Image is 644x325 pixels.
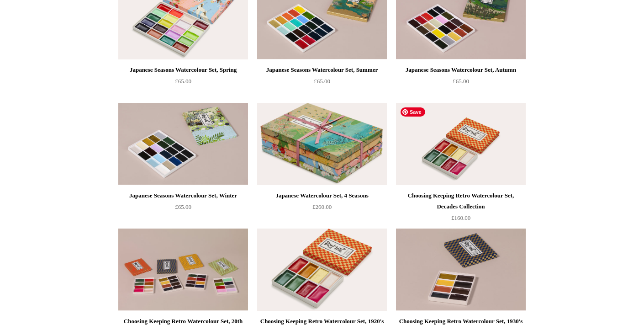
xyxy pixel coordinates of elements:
[118,229,248,311] a: Choosing Keeping Retro Watercolour Set, 20th Century Part I Choosing Keeping Retro Watercolour Se...
[396,229,526,311] a: Choosing Keeping Retro Watercolour Set, 1930's Choosing Keeping Retro Watercolour Set, 1930's
[396,190,526,228] a: Choosing Keeping Retro Watercolour Set, Decades Collection £160.00
[398,64,523,75] div: Japanese Seasons Watercolour Set, Autumn
[118,229,248,311] img: Choosing Keeping Retro Watercolour Set, 20th Century Part I
[453,78,469,85] span: £65.00
[175,78,191,85] span: £65.00
[257,229,387,311] img: Choosing Keeping Retro Watercolour Set, 1920's
[259,190,385,201] div: Japanese Watercolour Set, 4 Seasons
[118,190,248,228] a: Japanese Seasons Watercolour Set, Winter £65.00
[396,103,526,185] img: Choosing Keeping Retro Watercolour Set, Decades Collection
[118,64,248,102] a: Japanese Seasons Watercolour Set, Spring £65.00
[398,190,523,212] div: Choosing Keeping Retro Watercolour Set, Decades Collection
[257,103,387,185] img: Japanese Watercolour Set, 4 Seasons
[451,214,470,221] span: £160.00
[257,229,387,311] a: Choosing Keeping Retro Watercolour Set, 1920's Choosing Keeping Retro Watercolour Set, 1920's
[257,103,387,185] a: Japanese Watercolour Set, 4 Seasons Japanese Watercolour Set, 4 Seasons
[257,190,387,228] a: Japanese Watercolour Set, 4 Seasons £260.00
[396,64,526,102] a: Japanese Seasons Watercolour Set, Autumn £65.00
[259,64,385,75] div: Japanese Seasons Watercolour Set, Summer
[312,203,332,210] span: £260.00
[118,103,248,185] a: Japanese Seasons Watercolour Set, Winter Japanese Seasons Watercolour Set, Winter
[396,229,526,311] img: Choosing Keeping Retro Watercolour Set, 1930's
[121,190,246,201] div: Japanese Seasons Watercolour Set, Winter
[401,107,425,117] span: Save
[121,64,246,75] div: Japanese Seasons Watercolour Set, Spring
[175,203,191,210] span: £65.00
[257,64,387,102] a: Japanese Seasons Watercolour Set, Summer £65.00
[314,78,330,85] span: £65.00
[396,103,526,185] a: Choosing Keeping Retro Watercolour Set, Decades Collection Choosing Keeping Retro Watercolour Set...
[118,103,248,185] img: Japanese Seasons Watercolour Set, Winter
